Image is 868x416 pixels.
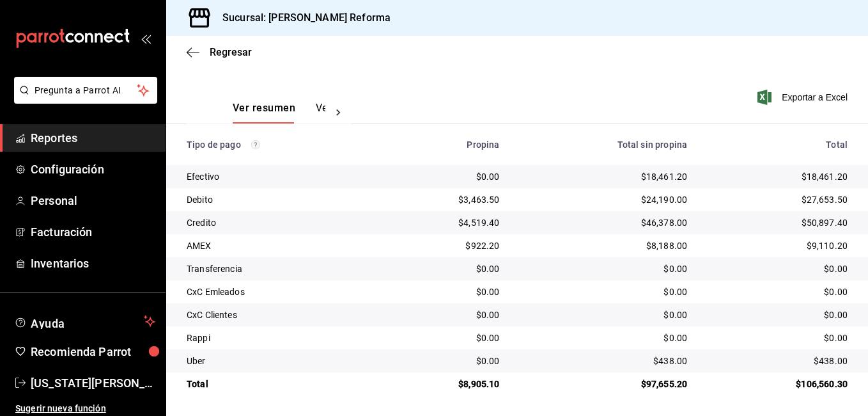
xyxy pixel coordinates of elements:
div: $0.00 [708,332,848,344]
div: $0.00 [708,262,848,275]
div: Transferencia [187,262,372,275]
div: $8,905.10 [392,378,500,390]
div: navigation tabs [233,102,325,124]
div: $438.00 [708,355,848,367]
svg: Los pagos realizados con Pay y otras terminales son montos brutos. [251,140,260,149]
div: $18,461.20 [708,170,848,183]
h3: Sucursal: [PERSON_NAME] Reforma [212,10,391,26]
div: $0.00 [520,332,688,344]
div: $24,190.00 [520,193,688,206]
span: Personal [31,192,155,209]
button: open_drawer_menu [141,33,151,44]
div: $50,897.40 [708,216,848,229]
div: $0.00 [392,332,500,344]
div: AMEX [187,239,372,252]
div: $46,378.00 [520,216,688,229]
button: Ver resumen [233,102,295,124]
div: $3,463.50 [392,193,500,206]
span: Ayuda [31,314,139,329]
button: Regresar [187,46,252,58]
button: Pregunta a Parrot AI [14,77,157,104]
div: Propina [392,140,500,150]
div: $0.00 [392,355,500,367]
div: $106,560.30 [708,378,848,390]
div: $0.00 [520,262,688,275]
button: Exportar a Excel [760,90,848,105]
div: $922.20 [392,239,500,252]
div: Tipo de pago [187,140,372,150]
div: $0.00 [392,262,500,275]
div: Uber [187,355,372,367]
div: $438.00 [520,355,688,367]
div: Total sin propina [520,140,688,150]
div: CxC Clientes [187,308,372,321]
div: Credito [187,216,372,229]
span: [US_STATE][PERSON_NAME] [31,374,155,392]
div: $8,188.00 [520,239,688,252]
div: Rappi [187,332,372,344]
div: $4,519.40 [392,216,500,229]
div: $0.00 [392,285,500,298]
div: $97,655.20 [520,378,688,390]
div: $0.00 [392,170,500,183]
span: Inventarios [31,255,155,272]
div: CxC Emleados [187,285,372,298]
span: Recomienda Parrot [31,343,155,360]
span: Configuración [31,161,155,178]
div: Debito [187,193,372,206]
span: Regresar [210,46,252,58]
div: $27,653.50 [708,193,848,206]
div: $0.00 [520,308,688,321]
span: Pregunta a Parrot AI [35,84,137,97]
div: Total [708,140,848,150]
div: $0.00 [708,308,848,321]
div: $18,461.20 [520,170,688,183]
span: Facturación [31,223,155,241]
div: $0.00 [520,285,688,298]
span: Reportes [31,129,155,147]
div: Total [187,378,372,390]
div: Efectivo [187,170,372,183]
div: $0.00 [708,285,848,298]
div: $0.00 [392,308,500,321]
a: Pregunta a Parrot AI [9,93,157,106]
span: Sugerir nueva función [15,402,155,415]
button: Ver pagos [316,102,364,124]
div: $9,110.20 [708,239,848,252]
